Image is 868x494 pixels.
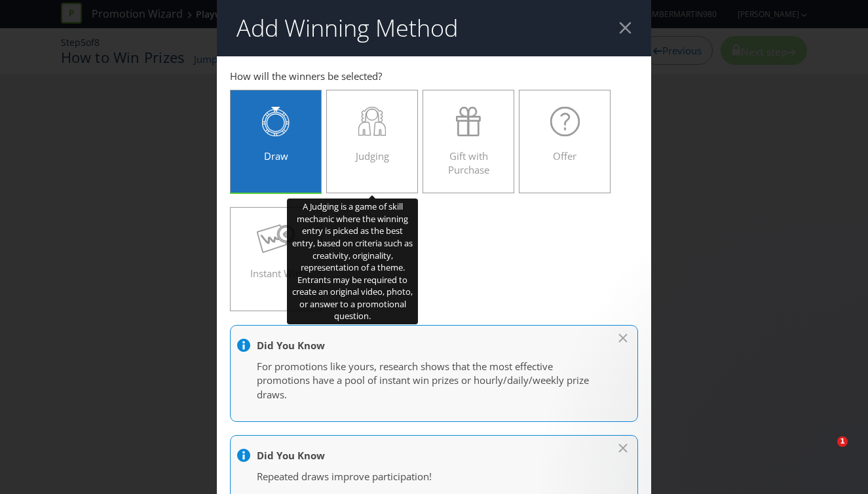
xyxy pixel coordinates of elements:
span: Offer [553,149,576,162]
h2: Add Winning Method [236,15,458,41]
span: Draw [264,149,288,162]
span: Instant Win [250,267,301,280]
span: 1 [837,436,848,447]
span: Gift with Purchase [448,149,489,176]
p: For promotions like yours, research shows that the most effective promotions have a pool of insta... [257,360,598,402]
span: Judging [356,149,389,162]
div: A Judging is a game of skill mechanic where the winning entry is picked as the best entry, based ... [287,199,418,324]
p: Repeated draws improve participation! [257,470,598,484]
iframe: Intercom notifications message [599,292,861,432]
iframe: Intercom live chat [810,436,842,468]
span: How will the winners be selected? [230,69,382,83]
